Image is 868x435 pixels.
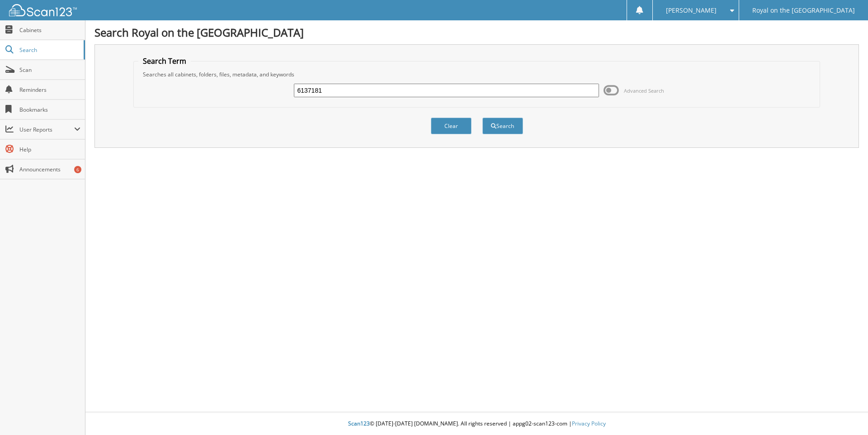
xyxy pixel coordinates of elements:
[94,25,859,40] h1: Search Royal on the [GEOGRAPHIC_DATA]
[19,146,80,153] span: Help
[19,86,80,94] span: Reminders
[74,166,81,173] div: 6
[19,106,80,113] span: Bookmarks
[138,71,816,78] div: Searches all cabinets, folders, files, metadata, and keywords
[572,420,606,427] a: Privacy Policy
[482,118,523,134] button: Search
[823,392,868,435] iframe: Chat Widget
[19,126,74,133] span: User Reports
[138,56,191,66] legend: Search Term
[19,46,79,54] span: Search
[624,87,664,94] span: Advanced Search
[431,118,472,134] button: Clear
[19,165,80,173] span: Announcements
[348,420,370,427] span: Scan123
[19,26,80,34] span: Cabinets
[85,413,868,435] div: © [DATE]-[DATE] [DOMAIN_NAME]. All rights reserved | appg02-scan123-com |
[752,8,855,13] span: Royal on the [GEOGRAPHIC_DATA]
[9,4,77,16] img: scan123-logo-white.svg
[19,66,80,74] span: Scan
[666,8,717,13] span: [PERSON_NAME]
